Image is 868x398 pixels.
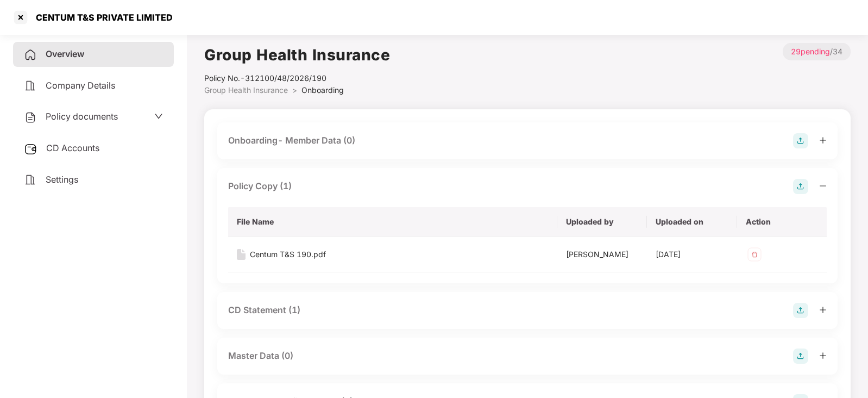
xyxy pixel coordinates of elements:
[301,85,344,95] span: Onboarding
[791,47,830,56] span: 29 pending
[29,12,173,23] div: CENTUM T&S PRIVATE LIMITED
[793,179,808,194] img: svg+xml;base64,PHN2ZyB4bWxucz0iaHR0cDovL3d3dy53My5vcmcvMjAwMC9zdmciIHdpZHRoPSIyOCIgaGVpZ2h0PSIyOC...
[24,173,37,186] img: svg+xml;base64,PHN2ZyB4bWxucz0iaHR0cDovL3d3dy53My5vcmcvMjAwMC9zdmciIHdpZHRoPSIyNCIgaGVpZ2h0PSIyNC...
[557,207,647,237] th: Uploaded by
[819,306,827,314] span: plus
[793,303,808,318] img: svg+xml;base64,PHN2ZyB4bWxucz0iaHR0cDovL3d3dy53My5vcmcvMjAwMC9zdmciIHdpZHRoPSIyOCIgaGVpZ2h0PSIyOC...
[746,246,763,263] img: svg+xml;base64,PHN2ZyB4bWxucz0iaHR0cDovL3d3dy53My5vcmcvMjAwMC9zdmciIHdpZHRoPSIzMiIgaGVpZ2h0PSIzMi...
[237,249,246,260] img: svg+xml;base64,PHN2ZyB4bWxucz0iaHR0cDovL3d3dy53My5vcmcvMjAwMC9zdmciIHdpZHRoPSIxNiIgaGVpZ2h0PSIyMC...
[24,111,37,124] img: svg+xml;base64,PHN2ZyB4bWxucz0iaHR0cDovL3d3dy53My5vcmcvMjAwMC9zdmciIHdpZHRoPSIyNCIgaGVpZ2h0PSIyNC...
[154,112,163,121] span: down
[228,349,293,363] div: Master Data (0)
[46,111,118,122] span: Policy documents
[204,43,390,67] h1: Group Health Insurance
[819,182,827,190] span: minus
[656,248,728,260] div: [DATE]
[228,207,557,237] th: File Name
[228,303,300,317] div: CD Statement (1)
[647,207,737,237] th: Uploaded on
[46,142,99,153] span: CD Accounts
[228,134,355,147] div: Onboarding- Member Data (0)
[819,136,827,144] span: plus
[292,85,297,95] span: >
[24,79,37,92] img: svg+xml;base64,PHN2ZyB4bWxucz0iaHR0cDovL3d3dy53My5vcmcvMjAwMC9zdmciIHdpZHRoPSIyNCIgaGVpZ2h0PSIyNC...
[228,179,292,193] div: Policy Copy (1)
[46,48,84,59] span: Overview
[566,248,638,260] div: [PERSON_NAME]
[250,248,326,260] div: Centum T&S 190.pdf
[46,80,115,91] span: Company Details
[204,72,390,84] div: Policy No.- 312100/48/2026/190
[737,207,827,237] th: Action
[24,142,37,156] img: svg+xml;base64,PHN2ZyB3aWR0aD0iMjUiIGhlaWdodD0iMjQiIHZpZXdCb3g9IjAgMCAyNSAyNCIgZmlsbD0ibm9uZSIgeG...
[819,352,827,359] span: plus
[783,43,851,60] p: / 34
[46,174,78,185] span: Settings
[793,133,808,148] img: svg+xml;base64,PHN2ZyB4bWxucz0iaHR0cDovL3d3dy53My5vcmcvMjAwMC9zdmciIHdpZHRoPSIyOCIgaGVpZ2h0PSIyOC...
[24,48,37,61] img: svg+xml;base64,PHN2ZyB4bWxucz0iaHR0cDovL3d3dy53My5vcmcvMjAwMC9zdmciIHdpZHRoPSIyNCIgaGVpZ2h0PSIyNC...
[793,349,808,364] img: svg+xml;base64,PHN2ZyB4bWxucz0iaHR0cDovL3d3dy53My5vcmcvMjAwMC9zdmciIHdpZHRoPSIyOCIgaGVpZ2h0PSIyOC...
[204,85,288,95] span: Group Health Insurance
